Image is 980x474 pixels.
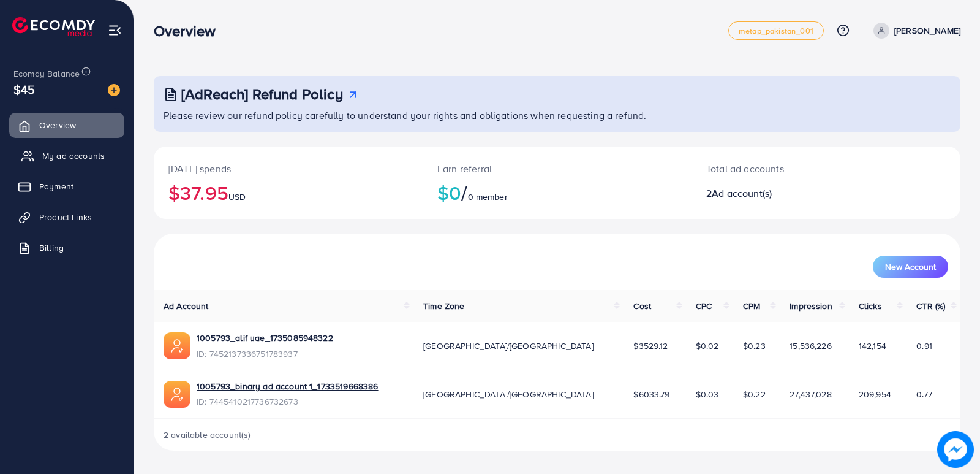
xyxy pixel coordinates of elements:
[706,161,878,176] p: Total ad accounts
[712,186,772,200] span: Ad account(s)
[39,119,76,131] span: Overview
[743,388,766,400] span: $0.22
[739,27,813,35] span: metap_pakistan_001
[706,188,878,199] h2: 2
[108,23,122,37] img: menu
[633,300,651,312] span: Cost
[468,191,508,203] span: 0 member
[423,300,464,312] span: Time Zone
[743,340,766,352] span: $0.23
[197,396,379,408] span: ID: 7445410217736732673
[790,340,832,352] span: 15,536,226
[42,150,105,162] span: My ad accounts
[859,300,882,312] span: Clicks
[461,178,467,207] span: /
[39,211,92,223] span: Product Links
[164,429,251,441] span: 2 available account(s)
[197,348,333,360] span: ID: 7452137336751783937
[743,300,760,312] span: CPM
[633,340,668,352] span: $3529.12
[197,380,379,392] a: 1005793_binary ad account 1_1733519668386
[873,256,948,278] button: New Account
[859,388,891,400] span: 209,954
[728,21,824,40] a: metap_pakistan_001
[164,381,190,408] img: ic-ads-acc.e4c84228.svg
[13,67,80,80] span: Ecomdy Balance
[154,22,225,40] h3: Overview
[437,161,677,176] p: Earn referral
[108,84,120,96] img: image
[197,332,333,344] a: 1005793_alif uae_1735085948322
[168,181,408,204] h2: $37.95
[916,388,932,400] span: 0.77
[696,388,719,400] span: $0.03
[164,332,190,359] img: ic-ads-acc.e4c84228.svg
[885,262,936,271] span: New Account
[916,340,932,352] span: 0.91
[12,17,95,36] img: logo
[894,23,960,38] p: [PERSON_NAME]
[39,180,73,193] span: Payment
[168,161,408,176] p: [DATE] spends
[9,174,124,199] a: Payment
[181,85,343,103] h3: [AdReach] Refund Policy
[9,113,124,137] a: Overview
[164,108,953,123] p: Please review our refund policy carefully to understand your rights and obligations when requesti...
[9,143,124,168] a: My ad accounts
[423,340,594,352] span: [GEOGRAPHIC_DATA]/[GEOGRAPHIC_DATA]
[423,388,594,400] span: [GEOGRAPHIC_DATA]/[GEOGRAPHIC_DATA]
[869,23,960,39] a: [PERSON_NAME]
[13,80,35,98] span: $45
[9,235,124,260] a: Billing
[916,300,945,312] span: CTR (%)
[790,388,832,400] span: 27,437,028
[164,300,209,312] span: Ad Account
[859,340,886,352] span: 142,154
[790,300,832,312] span: Impression
[9,205,124,229] a: Product Links
[696,300,712,312] span: CPC
[228,191,246,203] span: USD
[437,181,677,204] h2: $0
[696,340,719,352] span: $0.02
[633,388,669,400] span: $6033.79
[39,242,64,254] span: Billing
[937,431,974,468] img: image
